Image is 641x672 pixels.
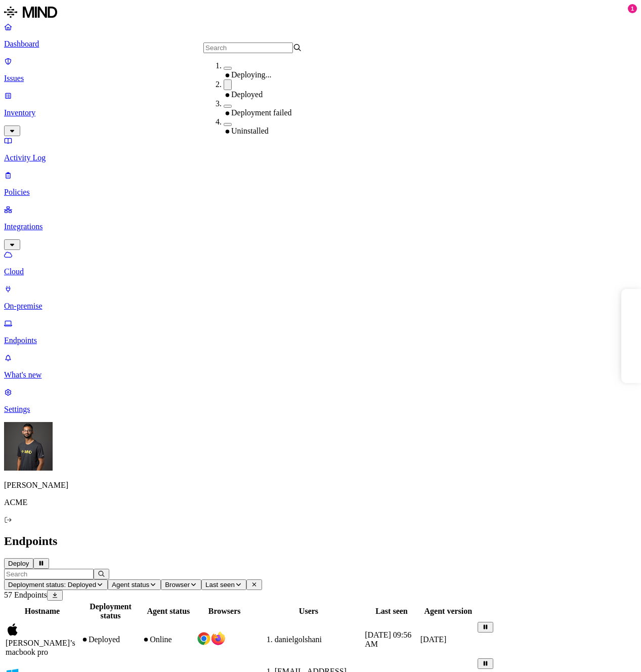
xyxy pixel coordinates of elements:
img: firefox.svg [211,632,225,646]
a: On-premise [4,284,637,311]
p: Issues [4,74,637,83]
a: Endpoints [4,319,637,345]
div: Browsers [197,607,252,616]
div: Agent status [142,607,194,616]
p: Integrations [4,222,637,231]
p: ACME [4,498,637,507]
a: Policies [4,171,637,197]
a: Issues [4,57,637,83]
p: Policies [4,188,637,197]
span: Last seen [205,581,235,589]
div: Deployed [224,90,322,99]
a: Inventory [4,91,637,135]
p: Settings [4,405,637,414]
div: Online [142,635,194,644]
a: Dashboard [4,22,637,49]
span: Browser [165,581,190,589]
span: 57 Endpoints [4,591,47,599]
h2: Endpoints [4,534,637,548]
div: 1 [628,4,637,13]
button: Deploy [4,558,33,569]
div: Deployment status [81,602,140,620]
a: Settings [4,388,637,414]
div: Deploying... [224,70,322,79]
p: Dashboard [4,39,637,49]
div: Hostname [6,607,79,616]
p: Inventory [4,108,637,117]
img: Amit Cohen [4,422,53,471]
input: Search [4,569,94,579]
span: Agent status [112,581,149,589]
p: On-premise [4,302,637,311]
div: Users [254,607,363,616]
input: Search [203,43,293,53]
a: Cloud [4,250,637,276]
img: macos.svg [6,622,20,637]
span: [DATE] [420,635,447,644]
img: MIND [4,4,57,20]
p: What's new [4,370,637,380]
a: Activity Log [4,136,637,162]
span: Deployment status: Deployed [8,581,96,589]
div: Last seen [365,607,418,616]
img: chrome.svg [197,632,211,646]
a: What's new [4,353,637,380]
div: Deployed [81,635,140,644]
p: Cloud [4,267,637,276]
p: Endpoints [4,336,637,345]
div: Uninstalled [224,127,322,136]
a: MIND [4,4,637,22]
div: Agent version [420,607,476,616]
span: [DATE] 09:56 AM [365,631,411,648]
p: Activity Log [4,153,637,162]
a: Integrations [4,205,637,248]
span: [PERSON_NAME]’s macbook pro [6,639,75,656]
div: Deployment failed [224,108,322,117]
span: danielgolshani [275,635,322,644]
